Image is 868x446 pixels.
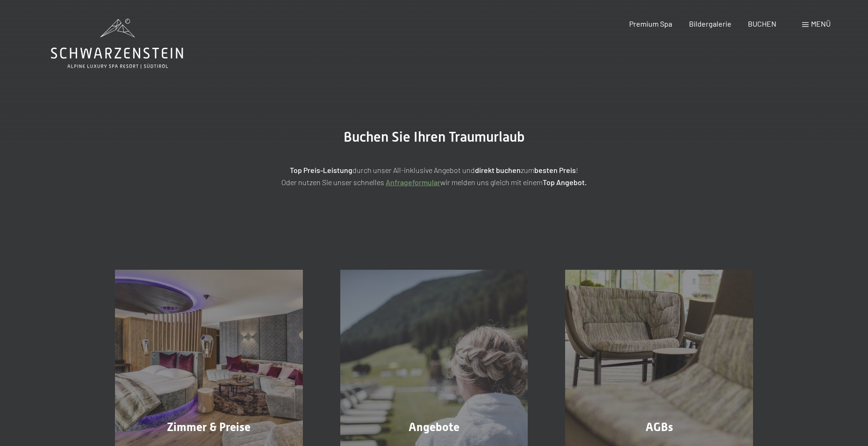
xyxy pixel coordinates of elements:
span: Buchen Sie Ihren Traumurlaub [344,129,525,145]
strong: Top Preis-Leistung [290,165,352,174]
span: AGBs [646,420,673,434]
a: Bildergalerie [689,19,732,28]
a: BUCHEN [748,19,776,28]
span: Angebote [409,420,459,434]
a: Premium Spa [629,19,672,28]
span: Zimmer & Preise [167,420,251,434]
strong: direkt buchen [475,165,521,174]
strong: besten Preis [534,165,576,174]
span: Menü [811,19,831,28]
a: Anfrageformular [386,178,440,187]
p: durch unser All-inklusive Angebot und zum ! Oder nutzen Sie unser schnelles wir melden uns gleich... [201,164,668,188]
strong: Top Angebot. [543,178,587,187]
